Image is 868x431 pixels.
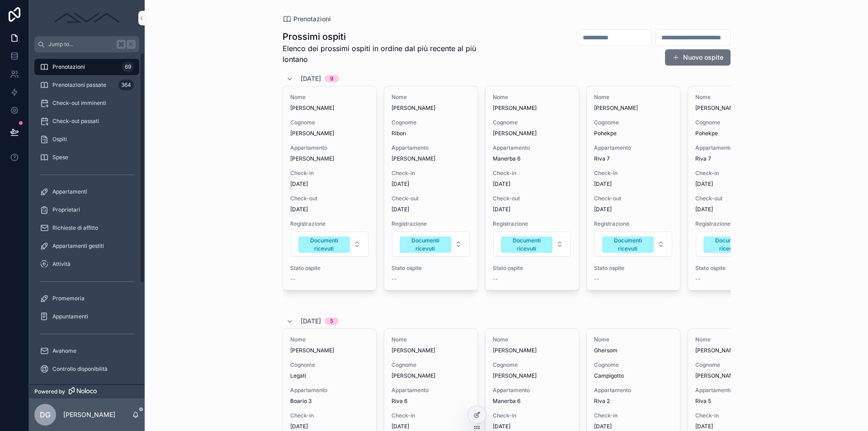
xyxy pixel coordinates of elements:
span: Nome [392,336,470,343]
span: Manerba 6 [493,155,571,162]
a: Appartamenti [34,184,139,200]
button: Select Button [493,232,571,257]
img: App logo [51,11,123,25]
span: [DATE] [594,180,673,188]
span: Nome [695,94,774,101]
a: Nuovo ospite [665,49,731,66]
span: Appartamento [290,387,369,394]
span: Stato ospite [493,265,571,272]
span: Ghersom [594,347,673,354]
button: Select Button [392,232,470,257]
button: Select Button [291,232,368,257]
span: Check-in [392,412,470,419]
div: Documenti ricevuti [709,237,750,253]
a: Prenotazioni69 [34,59,139,75]
span: Prenotazioni [52,63,85,71]
span: [DATE] [290,206,369,213]
span: [DATE] [290,180,369,188]
span: Cognome [493,361,571,369]
span: Cognome [695,361,774,369]
button: Unselect DOCUMENTI_RICEVUTI [602,236,654,253]
span: Appartamento [392,144,470,152]
span: [DATE] [392,423,470,430]
span: [PERSON_NAME] [392,372,470,379]
span: [DATE] [301,317,321,326]
span: Nome [493,94,571,101]
div: Documenti ricevuti [405,237,446,253]
span: -- [392,275,397,283]
span: Attività [52,260,71,268]
span: Appartamento [594,387,673,394]
a: Richieste di affitto [34,220,139,236]
a: Appuntamenti [34,308,139,325]
span: Powered by [34,388,65,395]
a: Powered by [29,384,145,398]
a: Appartamenti gestiti [34,238,139,254]
span: [DATE] [392,206,470,213]
span: K [127,41,135,48]
a: Attività [34,256,139,272]
a: Controllo disponibilità [34,361,139,377]
div: Documenti ricevuti [608,237,648,253]
span: [DATE] [493,180,571,188]
span: Jump to... [48,41,113,48]
button: Unselect DOCUMENTI_RICEVUTI [400,236,451,253]
span: Cognome [290,361,369,369]
span: [PERSON_NAME] [290,104,369,112]
a: Nome[PERSON_NAME]CognomeRibonAppartamento[PERSON_NAME]Check-in[DATE]Check-out[DATE]RegistrazioneS... [384,86,478,290]
span: Appartamento [290,144,369,152]
span: Registrazione [594,220,673,227]
span: Riva 6 [392,398,470,405]
span: Appartamento [392,387,470,394]
p: [PERSON_NAME] [63,410,115,419]
span: [DATE] [493,206,571,213]
span: -- [290,275,296,283]
h1: Prossimi ospiti [283,30,502,43]
a: Proprietari [34,202,139,218]
span: DG [40,409,51,420]
div: 9 [330,75,334,82]
span: [PERSON_NAME] [695,104,774,112]
span: [PERSON_NAME] [594,104,673,112]
span: [DATE] [695,180,774,188]
span: Stato ospite [695,265,774,272]
button: Select Button [594,232,672,257]
span: Cognome [493,119,571,126]
span: [PERSON_NAME] [493,372,571,379]
span: Registrazione [493,220,571,227]
span: -- [493,275,498,283]
span: Nome [493,336,571,343]
span: -- [695,275,701,283]
span: [DATE] [493,423,571,430]
span: [DATE] [594,423,673,430]
span: Pohekpe [695,130,774,137]
a: Ospiti [34,131,139,147]
span: Check-out [290,195,369,202]
span: Riva 5 [695,398,774,405]
span: Cognome [290,119,369,126]
span: Cognome [594,361,673,369]
span: Nome [594,94,673,101]
a: Nome[PERSON_NAME]CognomePohekpeAppartamentoRiva 7Check-in[DATE]Check-out[DATE]RegistrazioneSelect... [688,86,782,290]
span: Appartamento [695,144,774,152]
span: Elenco dei prossimi ospiti in ordine dal più recente al più lontano [283,43,502,65]
span: Check-in [695,412,774,419]
span: Check-in [493,412,571,419]
span: Nome [392,94,470,101]
span: Cognome [594,119,673,126]
a: Nome[PERSON_NAME]Cognome[PERSON_NAME]Appartamento[PERSON_NAME]Check-in[DATE]Check-out[DATE]Regist... [283,86,377,290]
span: Appartamento [493,144,571,152]
span: [PERSON_NAME] [392,155,470,162]
span: Stato ospite [290,265,369,272]
span: Cognome [392,361,470,369]
div: 364 [118,80,134,90]
span: Appartamento [594,144,673,152]
span: Registrazione [695,220,774,227]
span: Pohekpe [594,130,673,137]
span: [PERSON_NAME] [493,130,571,137]
span: Riva 2 [594,398,673,405]
span: [PERSON_NAME] [392,104,470,112]
a: Promemoria [34,290,139,307]
span: Check-in [594,412,673,419]
a: Spese [34,149,139,166]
